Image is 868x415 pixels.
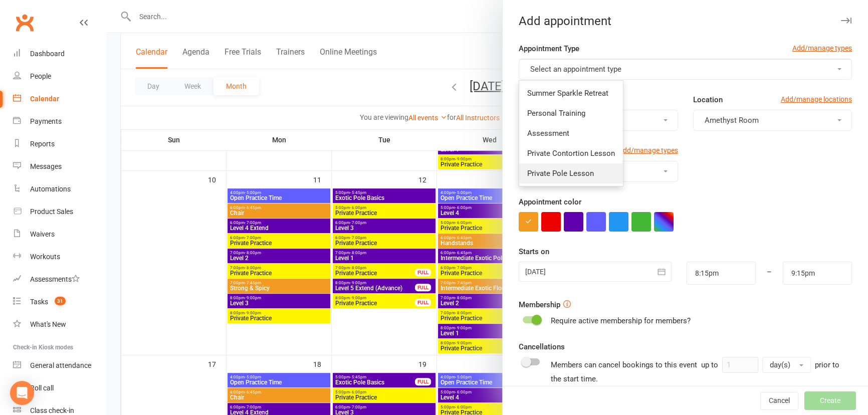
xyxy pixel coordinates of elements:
div: – [755,262,783,285]
div: Require active membership for members? [551,315,691,327]
a: Automations [13,178,106,200]
a: Add/manage types [792,43,852,54]
a: Reports [13,133,106,155]
div: Workouts [30,253,60,261]
label: Appointment Type [519,43,579,55]
div: Messages [30,162,62,170]
div: Members can cancel bookings to this event [551,357,852,385]
div: Add appointment [503,14,868,28]
div: People [30,72,51,80]
a: Payments [13,110,106,133]
a: General attendance kiosk mode [13,354,106,377]
a: Waivers [13,223,106,246]
label: Membership [519,299,560,311]
a: People [13,65,106,88]
a: Private Pole Lesson [519,163,623,183]
a: What's New [13,313,106,336]
span: day(s) [770,360,790,369]
span: Private Pole Lesson [527,169,594,178]
button: Select an appointment type [519,59,852,80]
a: Add/manage locations [781,94,852,105]
span: 31 [55,297,66,305]
div: Dashboard [30,50,65,58]
a: Assessment [519,123,623,143]
a: Private Contortion Lesson [519,143,623,163]
a: Roll call [13,377,106,399]
label: Appointment color [519,196,581,208]
button: Amethyst Room [693,110,852,131]
div: Roll call [30,384,54,392]
a: Calendar [13,88,106,110]
div: Waivers [30,230,55,238]
span: Personal Training [527,109,585,118]
div: Product Sales [30,207,73,216]
label: Starts on [519,246,549,258]
label: Cancellations [519,341,565,353]
a: Dashboard [13,43,106,65]
a: Personal Training [519,103,623,123]
div: Tasks [30,298,48,306]
a: Assessments [13,268,106,291]
label: Location [693,94,723,106]
a: Tasks 31 [13,291,106,313]
a: Summer Sparkle Retreat [519,83,623,103]
span: Private Contortion Lesson [527,149,615,158]
span: Select an appointment type [530,65,621,74]
a: Add/manage types [618,145,678,156]
span: Summer Sparkle Retreat [527,89,608,98]
a: Product Sales [13,200,106,223]
div: What's New [30,320,66,328]
div: Open Intercom Messenger [10,381,34,405]
a: Messages [13,155,106,178]
div: Payments [30,117,62,125]
button: Cancel [760,392,798,410]
div: Class check-in [30,406,74,414]
span: Amethyst Room [705,116,759,125]
div: Calendar [30,95,59,103]
div: up to [701,357,811,373]
div: Reports [30,140,55,148]
div: General attendance [30,361,91,369]
span: Assessment [527,129,569,138]
a: Clubworx [12,10,37,35]
button: day(s) [762,357,811,373]
div: Automations [30,185,71,193]
a: Workouts [13,246,106,268]
div: Assessments [30,275,80,283]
